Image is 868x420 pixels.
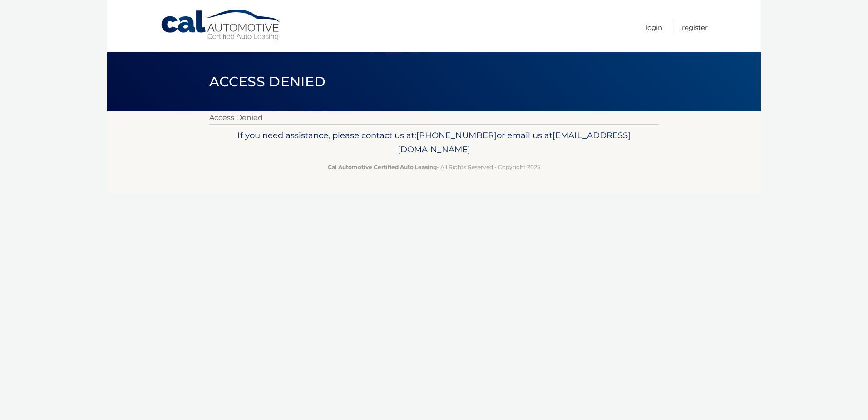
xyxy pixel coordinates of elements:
[160,9,283,41] a: Cal Automotive
[209,73,325,90] span: Access Denied
[215,128,653,157] p: If you need assistance, please contact us at: or email us at
[215,162,653,172] p: - All Rights Reserved - Copyright 2025
[682,20,708,35] a: Register
[209,111,659,124] p: Access Denied
[328,164,437,170] strong: Cal Automotive Certified Auto Leasing
[416,130,497,140] span: [PHONE_NUMBER]
[646,20,662,35] a: Login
